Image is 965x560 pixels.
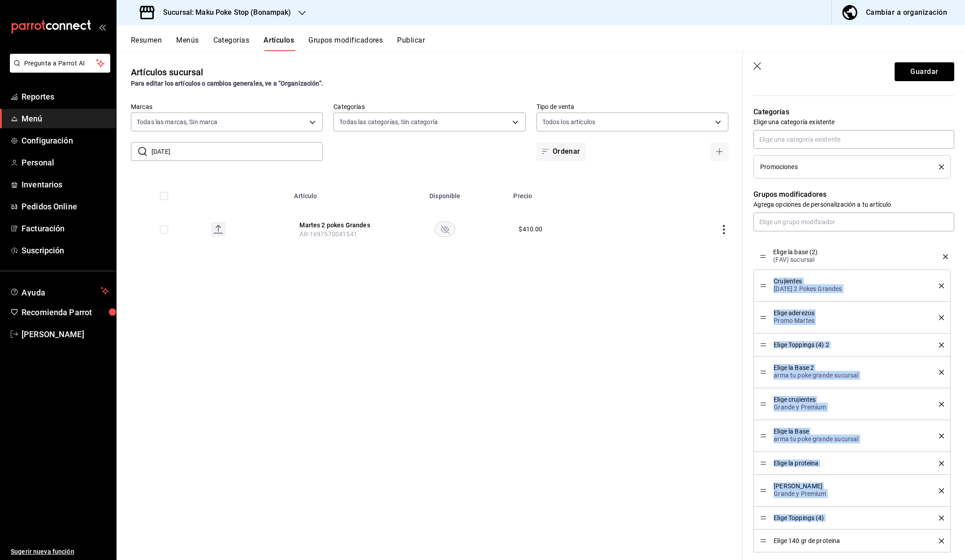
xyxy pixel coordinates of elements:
[774,434,926,443] p: arma tu poke grande sucursal
[753,130,954,149] input: Elige una categoría existente
[537,104,728,110] label: Tipo de venta
[22,306,109,318] span: Recomienda Parrot
[774,278,926,284] span: Crujientes
[264,36,294,51] button: Artículos
[22,286,97,296] span: Ayuda
[6,65,110,74] a: Pregunta a Parrot AI
[537,142,586,161] button: Ordenar
[774,316,926,325] p: Promo Martes
[774,371,926,380] p: arma tu poke grande sucursal
[753,189,954,200] p: Grupos modificadores
[137,117,218,126] span: Todas las marcas, Sin marca
[753,117,954,126] p: Elige una categoría existente
[22,222,109,234] span: Facturación
[22,135,109,147] span: Configuración
[22,200,109,213] span: Pedidos Online
[339,117,438,126] span: Todas las categorías, Sin categoría
[933,538,944,543] button: delete
[24,59,96,68] span: Pregunta a Parrot AI
[22,113,109,125] span: Menú
[156,7,291,18] h3: Sucursal: Maku Poke Stop (Bonampak)
[22,178,109,191] span: Inventarios
[299,221,371,230] button: edit-product-location
[753,213,954,231] input: Elige un grupo modificador
[866,6,947,19] div: Cambiar a organización
[131,80,323,87] strong: Para editar los artículos o cambios generales, ve a “Organización”.
[308,36,383,51] button: Grupos modificadores
[508,179,642,208] th: Precio
[22,156,109,169] span: Personal
[933,315,944,320] button: delete
[774,396,926,403] span: Elige crujientes
[933,461,944,466] button: delete
[434,221,455,237] button: availability-product
[542,117,596,126] span: Todos los artículos
[289,179,382,208] th: Artículo
[22,244,109,256] span: Suscripción
[933,370,944,375] button: delete
[933,402,944,407] button: delete
[131,36,162,51] button: Resumen
[131,104,323,110] label: Marcas
[933,516,944,521] button: delete
[774,365,926,371] span: Elige la Base 2
[382,179,508,208] th: Disponible
[933,343,944,347] button: delete
[753,107,954,117] p: Categorías
[22,328,109,340] span: [PERSON_NAME]
[176,36,199,51] button: Menús
[131,65,203,79] div: Artículos sucursal
[151,143,323,161] input: Buscar artículo
[131,36,965,51] div: navigation tabs
[933,434,944,438] button: delete
[774,310,926,316] span: Elige aderezos
[519,225,542,234] div: $ 410.00
[774,460,926,466] span: Elige la proteina
[774,403,926,412] p: Grande y Premium
[774,538,926,544] span: Elige 140 gr de proteina
[333,104,525,110] label: Categorías
[22,91,109,103] span: Reportes
[933,488,944,493] button: delete
[774,342,926,348] span: Elige Toppings (4) 2
[299,230,357,238] span: AR-1697570041541
[774,483,926,489] span: [PERSON_NAME]
[774,515,926,521] span: Elige Toppings (4)
[11,547,109,556] span: Sugerir nueva función
[213,36,250,51] button: Categorías
[774,428,926,434] span: Elige la Base
[719,225,728,234] button: actions
[397,36,425,51] button: Publicar
[10,54,110,73] button: Pregunta a Parrot AI
[760,164,797,170] span: Promociones
[99,23,106,30] button: open_drawer_menu
[774,284,926,293] p: [DATE] 2 Pokes Grandes
[774,489,926,498] p: Grande y Premium
[933,165,944,169] button: delete
[895,62,954,81] button: Guardar
[933,283,944,288] button: delete
[753,200,954,209] p: Agrega opciones de personalización a tu artículo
